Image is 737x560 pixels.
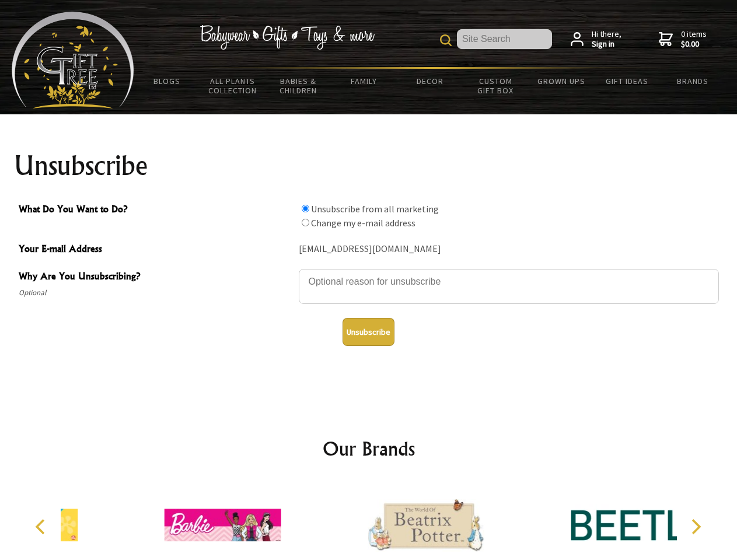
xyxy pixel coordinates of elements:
[302,219,309,226] input: What Do You Want to Do?
[681,29,707,50] span: 0 items
[528,69,594,93] a: Grown Ups
[299,269,719,304] textarea: Why Are You Unsubscribing?
[343,318,394,346] button: Unsubscribe
[134,69,200,93] a: BLOGS
[23,435,714,463] h2: Our Brands
[19,242,293,258] span: Your E-mail Address
[457,29,552,49] input: Site Search
[660,69,726,93] a: Brands
[299,240,719,258] div: [EMAIL_ADDRESS][DOMAIN_NAME]
[681,39,707,50] strong: $0.00
[592,39,621,50] strong: Sign in
[29,514,55,540] button: Previous
[19,286,293,300] span: Optional
[331,69,397,93] a: Family
[397,69,463,93] a: Decor
[266,69,331,103] a: Babies & Children
[19,202,293,219] span: What Do You Want to Do?
[571,29,621,50] a: Hi there,Sign in
[311,203,439,215] label: Unsubscribe from all marketing
[19,269,293,286] span: Why Are You Unsubscribing?
[14,152,724,180] h1: Unsubscribe
[659,29,707,50] a: 0 items$0.00
[200,25,375,50] img: Babywear - Gifts - Toys & more
[594,69,660,93] a: Gift Ideas
[440,34,452,46] img: product search
[302,205,309,212] input: What Do You Want to Do?
[311,217,415,229] label: Change my e-mail address
[592,29,621,50] span: Hi there,
[463,69,529,103] a: Custom Gift Box
[200,69,266,103] a: All Plants Collection
[683,514,708,540] button: Next
[12,12,134,108] img: Babyware - Gifts - Toys and more...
